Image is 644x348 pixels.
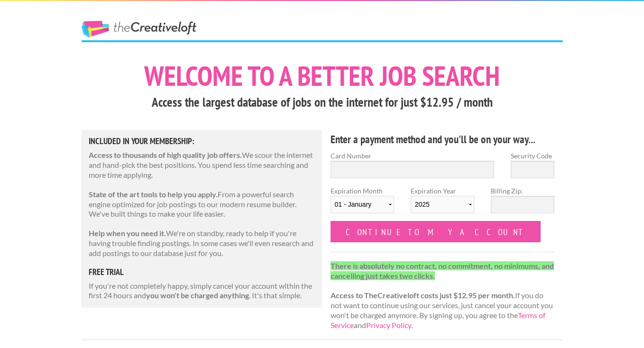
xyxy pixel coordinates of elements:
select: Expiration Month [331,196,394,213]
label: Expiration Year [411,186,474,221]
h5: free trial [89,268,315,276]
input: Continue to my account [331,221,541,242]
p: If you're not completely happy, simply cancel your account within the first 24 hours and . It's t... [89,281,315,301]
label: Card Number [331,151,495,161]
h1: Welcome to a better job search [82,62,563,90]
label: Billing Zip: [491,186,554,196]
a: Terms of Service [331,311,545,330]
a: The Creative Loft [82,21,196,38]
strong: There is absolutely no contract, no commitment, no minimums, and cancelling just takes two clicks. [331,261,554,280]
p: From a powerful search engine optimized for job postings to our modern resume builder. We've buil... [89,190,315,219]
strong: Access to TheCreativeloft costs just $12.95 per month. [331,291,515,300]
strong: Access to thousands of high quality job offers. [89,150,242,159]
select: Expiration Year [411,196,474,213]
h5: Included in Your Membership: [89,137,315,146]
p: We scour the internet and hand-pick the best positions. You spend less time searching and more ti... [89,150,315,180]
a: Privacy Policy [366,321,411,330]
h3: Access the largest database of jobs on the internet for just $12.95 / month [82,93,563,111]
p: If you do not want to continue using our services, just cancel your account you won't be charged ... [331,261,555,330]
strong: you won't be charged anything [146,291,249,300]
label: Expiration Month [331,186,394,221]
h4: Enter a payment method and you'll be on your way... [331,132,555,147]
strong: Help when you need it. [89,229,166,238]
p: We're on standby, ready to help if you're having trouble finding postings. In some cases we'll ev... [89,229,315,258]
strong: State of the art tools to help you apply. [89,190,218,199]
label: Security Code [511,151,554,161]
